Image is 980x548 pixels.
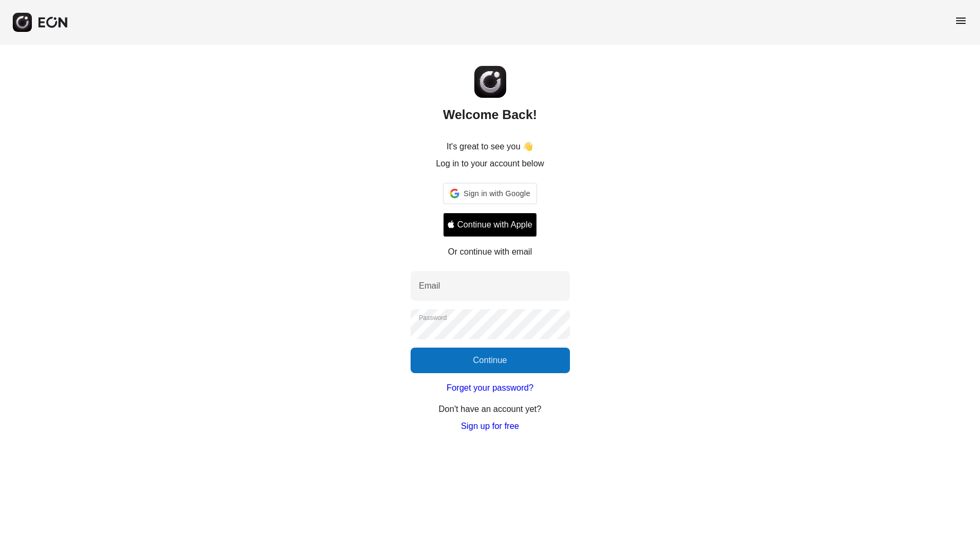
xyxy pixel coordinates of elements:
p: Or continue with email [448,246,532,258]
a: Forget your password? [447,382,534,394]
h2: Welcome Back! [443,106,537,123]
p: Don't have an account yet? [439,403,541,416]
p: It's great to see you 👋 [447,140,534,153]
p: Log in to your account below [436,157,544,170]
a: Sign up for free [461,420,519,433]
span: menu [955,14,967,27]
button: Signin with apple ID [443,213,537,237]
div: Sign in with Google [443,183,537,204]
label: Email [419,280,440,292]
label: Password [419,314,447,322]
button: Continue [411,348,570,373]
span: Sign in with Google [464,187,530,200]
